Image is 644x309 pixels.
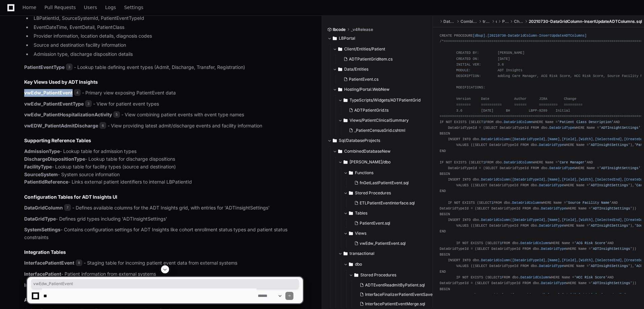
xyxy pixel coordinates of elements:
span: 1 [483,160,485,164]
span: 'Source Facility Name' [566,201,612,205]
p: - View providing latest admit/discharge events and facility information [24,122,303,130]
span: Hosting/Portal.WebNew [344,87,390,92]
span: dbo [355,262,362,267]
strong: InterfacePatientEvent [24,260,74,266]
p: - Staging table for incoming patient event data from external systems [24,259,303,267]
svg: Directory [349,209,353,217]
span: .DataGridColumn [479,258,510,262]
span: ETLPatientEventInterface.sql [360,200,415,206]
span: [DataGridTypeId] [512,137,546,141]
span: Sql/DatabaseProjects [339,138,380,143]
span: Logs [105,5,116,9]
span: [Width] [578,178,593,182]
svg: Directory [349,260,353,268]
button: _PatientCensusGrid.cshtml [346,126,424,135]
span: [Field] [562,137,576,141]
h2: Integration Tables [24,249,303,256]
span: DatabaseProjects [443,19,455,24]
strong: vwEdw_PatientEvent [24,90,73,95]
span: CombinedDatabaseNew [460,19,478,24]
p: - View combining patient events with event type names [24,111,303,119]
span: 20210730-DataGridColumn-InsertUpdateADTColumns.sql [529,19,642,24]
span: 'ADTInsightSettings' [589,183,630,187]
span: Views/PatientClinicalSummary [350,118,409,123]
span: [Field] [562,218,576,222]
span: [DataGridTypeId] [512,258,546,262]
span: .DataGridType [539,206,566,210]
span: dbup [496,19,497,24]
li: EventDateTime, EventDetail, PatientClass [32,24,303,31]
button: Client/Entities/Patient [333,44,428,54]
span: TypeScripts/Widgets/ADTPatientGrid [350,98,420,103]
span: [Width] [578,218,593,222]
span: 'Patient Class Description' [558,120,613,124]
span: .DataGridColumn [479,218,510,222]
span: .DataGridColumn [502,120,533,124]
strong: SourceSystem [24,171,58,177]
span: Tables [355,210,367,216]
span: .DataGridColumn [510,201,541,205]
li: Provider information, location details, diagnosis codes [32,32,303,40]
strong: DischargeDispositionType [24,156,85,162]
strong: DataGridColumn [24,205,63,210]
span: PatientEvent.cs [349,77,378,82]
span: [Name] [547,258,560,262]
p: - Defines grid types including 'ADTInsightSettings' [24,215,303,223]
span: 3 [85,100,92,107]
svg: Directory [349,169,353,177]
svg: Directory [333,137,337,145]
span: 'ADTInsightSettings' [591,247,632,251]
svg: Directory [338,65,342,73]
span: 3 [66,64,73,70]
p: - View for patient event types [24,100,303,108]
li: Admission type, discharge disposition details [32,50,303,58]
button: PatientEvent.cs [341,75,424,84]
strong: AdmissionType [24,148,60,154]
button: Sql/DatabaseProjects [327,135,428,146]
span: [Name] [547,218,560,222]
span: .DataGridColumn [479,178,510,182]
span: ChangeScripts [514,19,523,24]
span: Users [84,5,97,9]
span: vwEdw_PatientEvent.sql [360,241,406,246]
span: 'ACG Risk Score' [574,241,607,245]
strong: vwEdw_PatientEventType [24,101,84,107]
span: 'ADTInsightSettings' [591,206,632,210]
button: Stored Procedures [344,188,439,198]
span: [SelectedInd] [595,137,622,141]
span: [SelectedInd] [595,178,622,182]
button: [PERSON_NAME]/dbo [338,157,439,167]
svg: Directory [338,85,342,93]
strong: PatientEventType [24,64,65,70]
span: transactional [350,251,374,256]
span: ADTPatientGridItem.cs [349,56,393,62]
span: 'ADTInsightSettings' [599,126,640,130]
span: fnGetLastPatientEvent.sql [360,180,409,186]
span: Settings [124,5,143,9]
strong: SystemSettings [24,227,61,232]
span: LBPortal [339,36,355,41]
button: ADTPatientGridItem.cs [341,54,424,64]
button: Data/Entities [333,64,428,75]
span: 1 [483,120,485,124]
span: Home [23,5,36,9]
span: ADTPatientGrid.ts [354,108,389,113]
span: Pull Requests [44,5,76,9]
button: dbo [344,259,444,270]
span: _PatientCensusGrid.cshtml [354,128,405,133]
span: 'ADTInsightSettings' [599,166,640,170]
span: [20210730-DataGridColumn-InsertUpdateADTColumns] [487,34,587,38]
span: [Field] [562,258,576,262]
span: PostDeploy [502,19,509,24]
span: 8 [76,260,82,266]
span: .DataGridType [537,143,564,147]
span: 1 [500,241,502,245]
span: CombinedDatabaseNew [344,149,391,154]
span: 4 [74,89,81,96]
button: transactional [338,248,439,259]
svg: Directory [344,158,348,166]
span: 'ADTInsightSettings' [589,224,630,228]
span: [Name] [547,137,560,141]
span: Client/Entities/Patient [344,46,385,52]
span: .DataGridType [537,183,564,187]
